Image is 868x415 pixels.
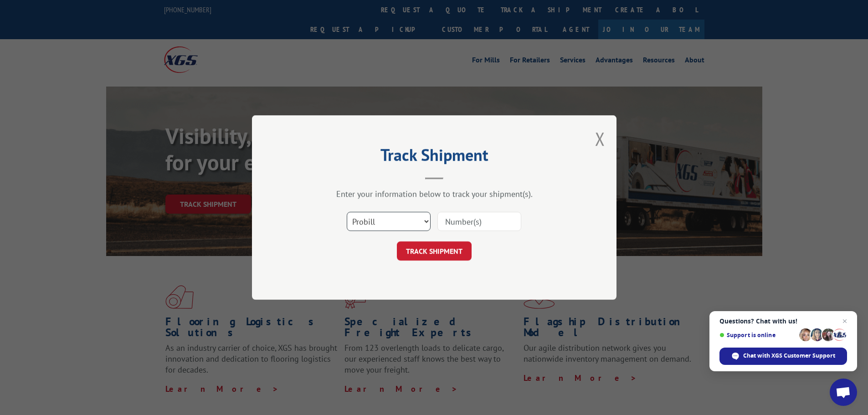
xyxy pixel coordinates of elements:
[719,348,847,365] div: Chat with XGS Customer Support
[298,149,571,166] h2: Track Shipment
[839,316,850,327] span: Close chat
[397,241,472,261] button: TRACK SHIPMENT
[743,352,835,360] span: Chat with XGS Customer Support
[298,189,571,199] div: Enter your information below to track your shipment(s).
[830,379,857,406] div: Open chat
[437,212,521,231] input: Number(s)
[719,318,847,325] span: Questions? Chat with us!
[595,127,605,151] button: Close modal
[719,332,796,338] span: Support is online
